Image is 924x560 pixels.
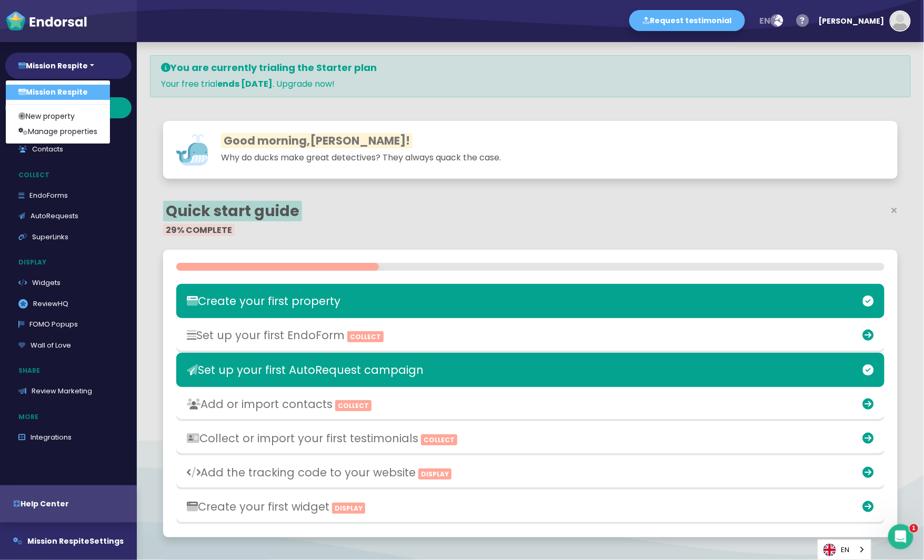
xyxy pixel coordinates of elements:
span: Collect [335,400,371,411]
button: Request testimonial [629,10,745,31]
button: Mission Respite [5,53,132,79]
a: Review Marketing [5,381,132,402]
span: Good morning, ! [221,133,413,148]
a: Contacts [5,139,132,160]
span: 29% COMPLETE [163,224,235,236]
span: Display [418,469,451,480]
span: Display [332,503,365,514]
a: New property [6,109,110,124]
strong: ends [DATE] [217,78,273,90]
iframe: Intercom live chat [888,524,913,549]
a: Mission Respite [6,85,110,100]
span: 1 [910,524,918,533]
h3: Create your first widget [187,500,641,513]
p: More [5,407,137,427]
a: AutoRequests [5,206,132,227]
span: en [760,15,771,27]
p: Share [5,361,137,381]
aside: Language selected: English [818,539,871,560]
a: ReviewHQ [5,293,132,314]
a: EN [818,540,871,559]
img: whale.svg [176,134,208,166]
div: Language [818,539,871,560]
p: Collect [5,165,137,185]
a: Widgets [5,272,132,293]
h3: Add the tracking code to your website [187,466,641,479]
a: FOMO Popups [5,314,132,335]
p: Display [5,252,137,272]
a: Wall of Love [5,335,132,356]
h3: Collect or import your first testimonials [187,432,641,445]
a: Manage properties [6,124,110,139]
span: Collect [347,331,384,342]
div: [PERSON_NAME] [819,5,885,37]
button: en [753,11,790,32]
span: Quick start guide [163,201,302,221]
div: Your free trial . Upgrade now! [150,55,911,97]
h3: Set up your first EndoForm [187,329,641,342]
a: SuperLinks [5,227,132,248]
img: endorsal-logo-white@2x.png [5,11,87,32]
span: [PERSON_NAME] [310,133,406,148]
button: [PERSON_NAME] [813,5,911,37]
h4: You are currently trialing the Starter plan [161,62,900,74]
img: default-avatar.jpg [891,12,910,30]
h3: Create your first property [187,294,641,308]
p: Why do ducks make great detectives? They always quack the case. [176,151,748,164]
span: Collect [421,434,457,445]
a: EndoForms [5,185,132,206]
a: Integrations [5,427,132,448]
h3: Add or import contacts [187,398,641,411]
span: Mission Respite [27,536,89,546]
h3: Set up your first AutoRequest campaign [187,363,641,376]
